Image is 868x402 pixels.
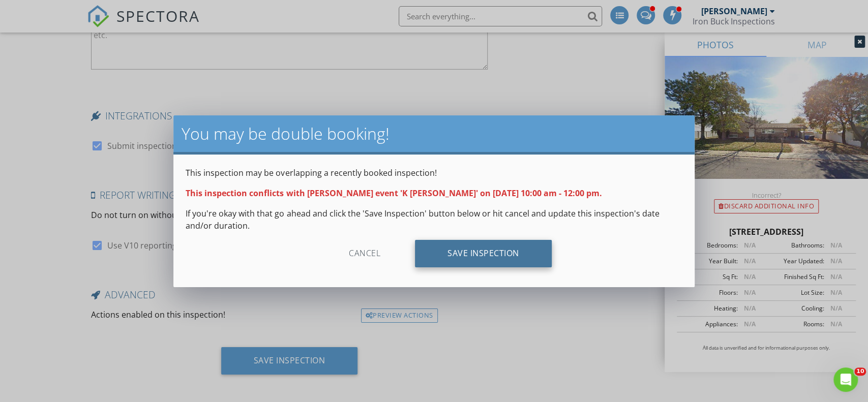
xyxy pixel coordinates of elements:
span: 10 [854,367,866,376]
strong: This inspection conflicts with [PERSON_NAME] event 'K [PERSON_NAME]' on [DATE] 10:00 am - 12:00 pm. [186,188,602,199]
p: This inspection may be overlapping a recently booked inspection! [186,167,682,179]
h2: You may be double booking! [182,123,686,144]
iframe: Intercom live chat [833,367,858,392]
div: Save Inspection [415,240,552,267]
p: If you're okay with that go ahead and click the 'Save Inspection' button below or hit cancel and ... [186,207,682,232]
div: Cancel [316,240,413,267]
